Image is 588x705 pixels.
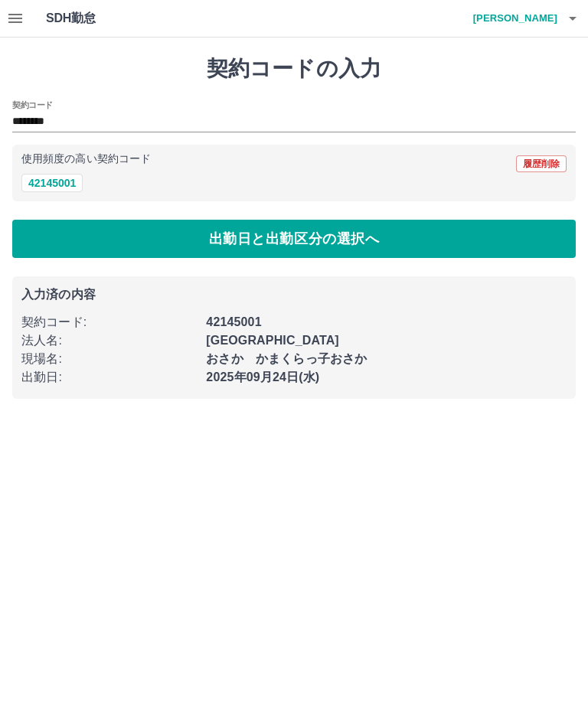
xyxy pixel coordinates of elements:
b: 2025年09月24日(水) [206,370,319,384]
button: 履歴削除 [516,155,567,172]
p: 現場名 : [21,350,197,368]
button: 42145001 [21,174,83,192]
p: 出勤日 : [21,368,197,387]
p: 契約コード : [21,313,197,331]
h1: 契約コードの入力 [12,56,576,82]
b: 42145001 [206,315,261,328]
b: [GEOGRAPHIC_DATA] [206,334,339,347]
button: 出勤日と出勤区分の選択へ [12,220,576,258]
p: 入力済の内容 [21,289,567,301]
p: 使用頻度の高い契約コード [21,154,151,165]
b: おさか かまくらっ子おさか [206,352,367,365]
p: 法人名 : [21,331,197,350]
h2: 契約コード [12,99,53,111]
